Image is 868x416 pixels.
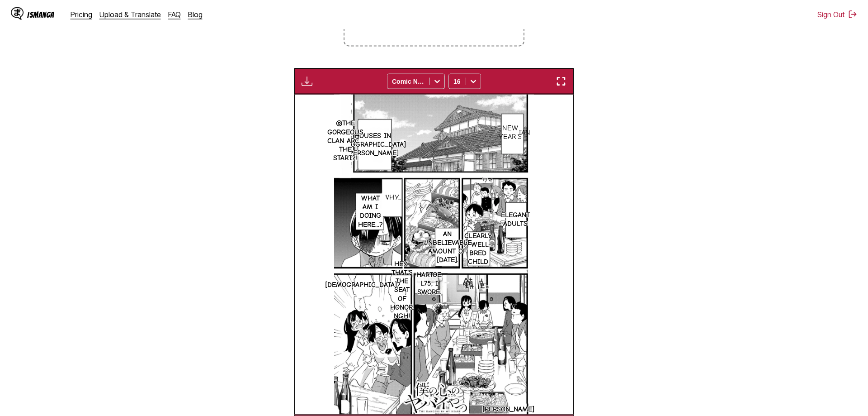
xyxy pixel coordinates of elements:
button: Sign Out [817,10,857,19]
img: Enter fullscreen [556,76,566,87]
img: Download translated images [302,76,312,87]
a: FAQ [168,10,181,19]
p: New Year's [497,122,524,143]
p: ◎The gorgeous Clan arc... The start?! [325,117,365,164]
p: An unbelievable amount of [DATE]. [421,228,473,267]
p: Hartoe. l75, I swore. [411,269,448,299]
a: IsManga LogoIsManga [11,7,71,22]
a: Pricing [71,10,92,19]
img: IsManga Logo [11,7,24,20]
div: IsManga [27,10,54,19]
p: Hey... That's the seat of honor. Ngh! [388,258,416,322]
p: What am I doing here...? [355,192,386,231]
img: Manga Panel [334,95,534,415]
p: [PERSON_NAME] [481,403,536,416]
p: Houses in [GEOGRAPHIC_DATA] [PERSON_NAME] [338,130,408,160]
a: Upload & Translate [99,10,161,19]
img: Sign out [848,10,857,19]
p: Why... [381,191,403,204]
p: Clearly a well-bred child [462,230,494,268]
a: Blog [188,10,203,19]
p: [DEMOGRAPHIC_DATA]? [323,279,402,291]
p: Elegant adults [499,209,532,230]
